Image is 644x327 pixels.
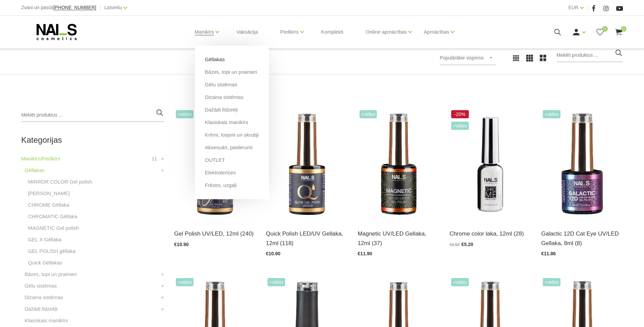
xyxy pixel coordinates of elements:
a: + [161,282,164,290]
span: | [587,3,588,12]
span: €11.86 [541,251,556,256]
span: €6.50 [449,242,460,247]
span: +Video [268,278,285,286]
a: 0 [596,28,604,36]
a: Dizaina sistēmas [24,293,63,302]
a: Dizaina sistēmas [205,93,243,101]
span: +Video [360,110,377,118]
img: Paredzēta hromēta jeb spoguļspīduma efekta veidošanai uz pilnas naga plātnes vai atsevišķiem diza... [449,108,531,221]
span: [PHONE_NUMBER] [53,5,96,10]
a: Vaksācija [231,16,263,48]
span: +Video [451,122,469,130]
span: 0 [621,26,626,32]
a: [PHONE_NUMBER] [53,5,96,10]
a: Elektroierīces [205,169,236,176]
a: Quick Polish LED/UV Gellaka, 12ml (118) [266,229,347,247]
a: Komplekti [316,16,349,48]
a: GEL POLISH gēllaka [28,247,75,255]
a: Manikīrs [195,18,214,46]
img: Daudzdimensionāla magnētiskā gellaka, kas satur smalkas, atstarojošas hroma daļiņas. Ar īpaša mag... [541,108,623,221]
span: +Video [543,110,560,118]
span: | [99,3,101,12]
img: Ilgnoturīga gellaka, kas sastāv no metāla mikrodaļiņām, kuras īpaša magnēta ietekmē var pārvērst ... [358,108,439,221]
span: +Video [176,278,194,286]
a: Manikīrs/Pedikīrs [21,155,60,163]
span: €10.90 [266,251,280,256]
a: + [161,293,164,302]
a: Online apmācības [366,18,407,46]
span: +Video [176,110,194,118]
span: -20% [451,110,469,118]
a: Quick Gēllakas [28,259,62,267]
a: Klasiskais manikīrs [24,316,68,325]
div: Zvani un pasūti [21,3,96,12]
span: +Video [543,278,560,286]
a: 0 [614,28,623,36]
a: OUTLET [205,156,225,164]
a: Gēllakas [205,56,225,63]
a: + [161,305,164,313]
a: Gel Polish UV/LED, 12ml (240) [174,229,256,238]
a: MAGNETIC Gel polish [28,224,79,232]
a: Bāzes, topi un praimeri [24,270,76,278]
span: 11 [151,155,157,163]
a: Gēlu sistēmas [205,81,237,88]
a: + [161,166,164,174]
a: + [161,270,164,278]
img: Ilgnoturīga, intensīvi pigmentēta gellaka. Viegli klājas, lieliski žūst, nesaraujas, neatkāpjas n... [174,108,256,221]
span: +Video [451,278,469,286]
span: €11.90 [358,251,372,256]
a: Klasiskais manikīrs [205,119,249,126]
a: Dažādi līdzekļi [24,305,57,313]
a: Dažādi līdzekļi [205,106,238,114]
a: MIRROR COLOR Gel polish [28,178,92,186]
a: Gēllakas [24,166,44,174]
span: 0 [602,26,608,32]
a: Chrome color laka, 12ml (28) [449,229,531,238]
a: GEL X Gēllaka [28,236,61,244]
a: Krēmi, losjoni un skrubji [205,131,259,139]
a: Frēzes, uzgaļi [205,182,237,189]
a: Aksesuāri, piederumi [205,144,253,151]
span: Populārākie vispirms [440,55,483,61]
a: + [161,155,164,163]
a: CHROMATIC Gēllaka [28,212,77,221]
a: Gēlu sistēmas [24,282,57,290]
a: EUR [568,3,578,12]
a: CHROME Gēllaka [28,201,69,209]
a: [PERSON_NAME] [28,189,70,197]
a: Magnetic UV/LED Gellaka, 12ml (37) [358,229,439,247]
a: Pedikīrs [280,18,298,46]
h2: Kategorijas [21,136,164,144]
span: €10.90 [174,242,189,247]
a: Galactic 12D Cat Eye UV/LED Gellaka, 8ml (8) [541,229,623,247]
input: Meklēt produktus ... [557,49,623,62]
a: Latviešu [104,3,122,12]
a: Apmācības [424,18,449,46]
span: €5.20 [461,242,473,247]
img: Ātri, ērti un vienkārši!Intensīvi pigmentēta gellaka, kas perfekti klājas arī vienā slānī, tādā v... [266,108,347,221]
input: Meklēt produktus ... [21,108,164,122]
a: Bāzes, topi un praimeri [205,68,257,76]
